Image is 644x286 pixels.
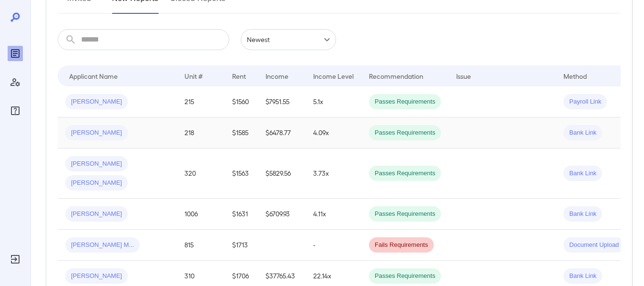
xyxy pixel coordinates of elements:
[225,117,258,148] td: $1585
[258,199,306,230] td: $6709.93
[266,70,288,82] div: Income
[258,86,306,117] td: $7951.55
[65,272,128,281] span: [PERSON_NAME]
[258,148,306,199] td: $5829.56
[177,117,225,148] td: 218
[369,210,441,219] span: Passes Requirements
[563,128,602,138] span: Bank Link
[65,128,128,138] span: [PERSON_NAME]
[369,128,441,138] span: Passes Requirements
[241,29,336,50] div: Newest
[369,97,441,106] span: Passes Requirements
[8,252,23,267] div: Log Out
[369,241,434,250] span: Fails Requirements
[225,148,258,199] td: $1563
[8,46,23,61] div: Reports
[177,230,225,261] td: 815
[232,70,247,82] div: Rent
[258,117,306,148] td: $6478.77
[65,179,128,188] span: [PERSON_NAME]
[225,199,258,230] td: $1631
[456,70,471,82] div: Issue
[225,86,258,117] td: $1560
[69,70,118,82] div: Applicant Name
[225,230,258,261] td: $1713
[8,103,23,118] div: FAQ
[369,70,423,82] div: Recommendation
[177,199,225,230] td: 1006
[306,117,361,148] td: 4.09x
[369,169,441,178] span: Passes Requirements
[65,97,128,106] span: [PERSON_NAME]
[306,199,361,230] td: 4.11x
[177,148,225,199] td: 320
[177,86,225,117] td: 215
[563,97,607,106] span: Payroll Link
[563,169,602,178] span: Bank Link
[65,210,128,219] span: [PERSON_NAME]
[8,74,23,90] div: Manage Users
[65,159,128,169] span: [PERSON_NAME]
[65,241,140,250] span: [PERSON_NAME] M...
[369,272,441,281] span: Passes Requirements
[306,148,361,199] td: 3.73x
[563,241,624,250] span: Document Upload
[563,210,602,219] span: Bank Link
[563,70,587,82] div: Method
[313,70,354,82] div: Income Level
[563,272,602,281] span: Bank Link
[306,230,361,261] td: -
[184,70,203,82] div: Unit #
[306,86,361,117] td: 5.1x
